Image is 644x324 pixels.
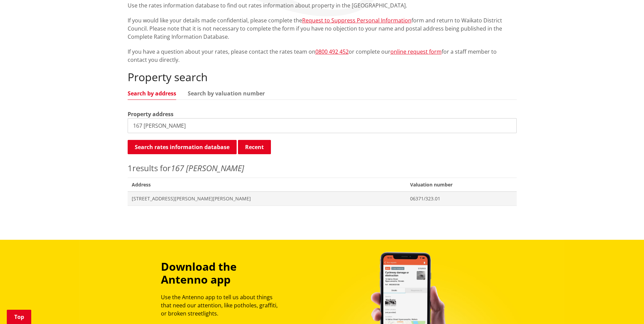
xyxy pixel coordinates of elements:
button: Search rates information database [128,140,237,154]
a: Top [7,310,31,324]
p: If you would like your details made confidential, please complete the form and return to Waikato ... [128,16,517,41]
span: 1 [128,162,132,174]
em: 167 [PERSON_NAME] [171,162,244,174]
a: Request to Suppress Personal Information [302,17,411,24]
a: Search by valuation number [188,91,265,96]
p: If you have a question about your rates, please contact the rates team on or complete our for a s... [128,48,517,64]
p: Use the Antenno app to tell us about things that need our attention, like potholes, graffiti, or ... [161,293,284,318]
label: Property address [128,110,173,118]
a: [STREET_ADDRESS][PERSON_NAME][PERSON_NAME] 06371/323.01 [128,192,517,205]
span: Valuation number [406,178,517,192]
input: e.g. Duke Street NGARUAWAHIA [128,118,517,133]
button: Recent [238,140,271,154]
a: 0800 492 452 [315,48,349,55]
p: Use the rates information database to find out rates information about property in the [GEOGRAPHI... [128,1,517,10]
a: Search by address [128,91,176,96]
span: 06371/323.01 [410,195,513,202]
a: online request form [390,48,442,55]
p: results for [128,162,517,174]
iframe: Messenger Launcher [613,295,637,320]
span: Address [128,178,406,192]
span: [STREET_ADDRESS][PERSON_NAME][PERSON_NAME] [132,195,402,202]
h3: Download the Antenno app [161,260,284,286]
h2: Property search [128,71,517,84]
